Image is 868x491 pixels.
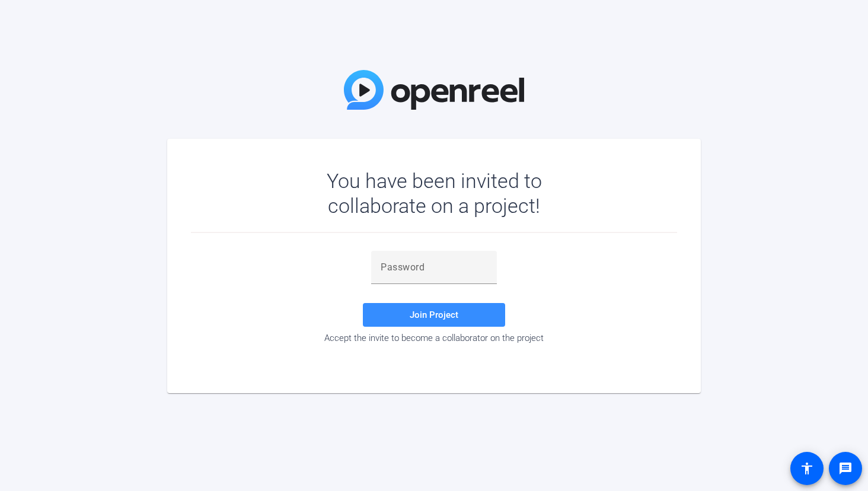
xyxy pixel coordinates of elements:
[292,168,576,218] div: You have been invited to collaborate on a project!
[363,303,505,327] button: Join Project
[410,310,458,320] span: Join Project
[344,70,524,110] img: OpenReel Logo
[381,260,487,275] input: Password
[191,333,677,343] div: Accept the invite to become a collaborator on the project
[838,461,853,476] mat-icon: message
[800,461,814,476] mat-icon: accessibility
